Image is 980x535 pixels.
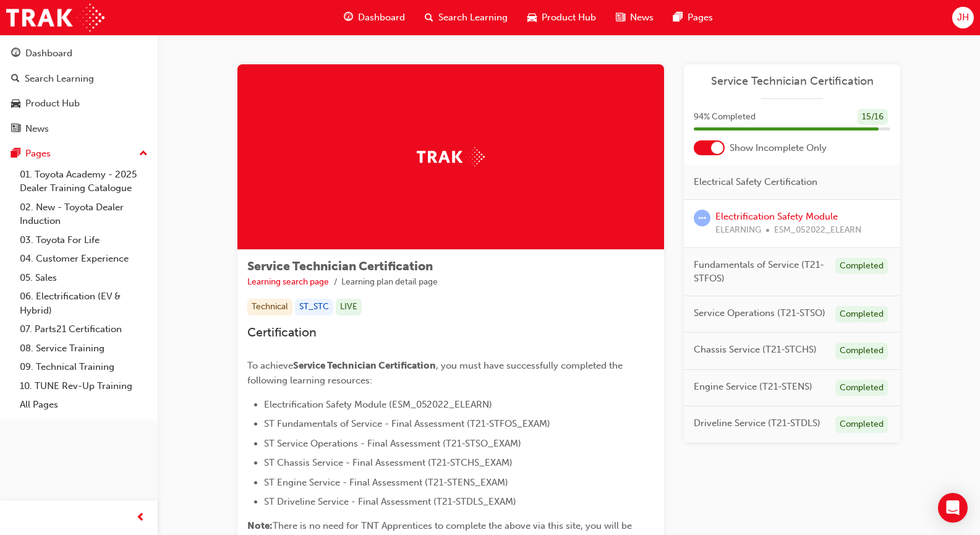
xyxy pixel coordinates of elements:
span: prev-icon [136,510,145,526]
span: news-icon [616,10,625,25]
div: 15 / 16 [858,109,888,126]
a: 07. Parts21 Certification [15,320,153,339]
span: Electrification Safety Module (ESM_052022_ELEARN) [264,399,492,410]
a: pages-iconPages [663,5,723,30]
button: Pages [5,142,153,165]
span: Dashboard [358,11,405,25]
span: Engine Service (T21-STENS) [694,380,812,394]
span: ST Service Operations - Final Assessment (T21-STSO_EXAM) [264,438,521,449]
a: 05. Sales [15,268,153,288]
a: Electrification Safety Module [715,211,838,222]
li: Learning plan detail page [341,275,438,289]
a: 04. Customer Experience [15,249,153,268]
a: 08. Service Training [15,339,153,358]
div: Pages [25,147,51,161]
span: Service Operations (T21-STSO) [694,306,825,320]
span: ST Fundamentals of Service - Final Assessment (T21-STFOS_EXAM) [264,418,550,429]
div: Search Learning [25,72,94,86]
a: Service Technician Certification [694,74,890,88]
span: Electrical Safety Certification [694,175,817,189]
span: pages-icon [673,10,683,25]
span: learningRecordVerb_ATTEMPT-icon [694,210,710,226]
span: Show Incomplete Only [730,141,827,155]
span: Note: [247,520,273,531]
div: Dashboard [25,46,72,61]
div: Completed [835,380,888,396]
span: Service Technician Certification [293,360,436,371]
button: DashboardSearch LearningProduct HubNews [5,40,153,142]
div: Technical [247,299,292,315]
span: pages-icon [11,148,20,160]
div: Product Hub [25,96,80,111]
span: News [630,11,654,25]
span: Product Hub [542,11,596,25]
span: guage-icon [11,48,20,59]
span: guage-icon [344,10,353,25]
span: up-icon [139,146,148,162]
a: All Pages [15,395,153,414]
a: Dashboard [5,42,153,65]
a: 01. Toyota Academy - 2025 Dealer Training Catalogue [15,165,153,198]
a: news-iconNews [606,5,663,30]
a: guage-iconDashboard [334,5,415,30]
span: ST Chassis Service - Final Assessment (T21-STCHS_EXAM) [264,457,513,468]
img: Trak [6,4,104,32]
span: 94 % Completed [694,110,756,124]
div: Completed [835,343,888,359]
span: Service Technician Certification [247,259,433,273]
div: Completed [835,258,888,275]
button: JH [952,7,974,28]
img: Trak [417,147,485,166]
span: search-icon [425,10,433,25]
span: , you must have successfully completed the following learning resources: [247,360,625,386]
span: ESM_052022_ELEARN [774,223,861,238]
span: Chassis Service (T21-STCHS) [694,343,817,357]
span: car-icon [11,98,20,109]
span: Certification [247,325,317,340]
a: Product Hub [5,92,153,115]
div: Completed [835,306,888,323]
div: Completed [835,416,888,433]
span: ST Driveline Service - Final Assessment (T21-STDLS_EXAM) [264,496,516,507]
div: Open Intercom Messenger [938,493,968,523]
span: JH [957,11,969,25]
a: Search Learning [5,67,153,90]
a: 09. Technical Training [15,357,153,377]
span: Fundamentals of Service (T21-STFOS) [694,258,825,286]
a: Learning search page [247,276,329,287]
div: LIVE [336,299,362,315]
span: Pages [688,11,713,25]
a: 03. Toyota For Life [15,231,153,250]
span: search-icon [11,74,20,85]
div: News [25,122,49,136]
a: 06. Electrification (EV & Hybrid) [15,287,153,320]
a: 10. TUNE Rev-Up Training [15,377,153,396]
div: ST_STC [295,299,333,315]
span: news-icon [11,124,20,135]
a: search-iconSearch Learning [415,5,518,30]
span: car-icon [527,10,537,25]
span: ST Engine Service - Final Assessment (T21-STENS_EXAM) [264,477,508,488]
a: car-iconProduct Hub [518,5,606,30]
span: Driveline Service (T21-STDLS) [694,416,820,430]
span: To achieve [247,360,293,371]
a: News [5,118,153,140]
a: 02. New - Toyota Dealer Induction [15,198,153,231]
span: ELEARNING [715,223,761,238]
span: Search Learning [438,11,508,25]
